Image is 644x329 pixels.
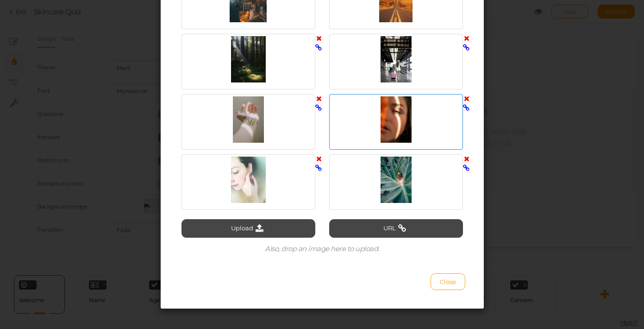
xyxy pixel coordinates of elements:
[329,219,463,238] button: URL
[211,130,242,137] div: Let's Start!
[181,219,315,238] button: Upload
[265,244,379,253] span: Also, drop an image here to upload.
[431,273,465,290] button: Close
[440,278,456,285] span: Close
[149,72,304,85] strong: Find Your SunSafe® Match
[97,95,356,115] div: Answer 5 quick questions and we’ll match you with the sunscreens that truly protect you and the p...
